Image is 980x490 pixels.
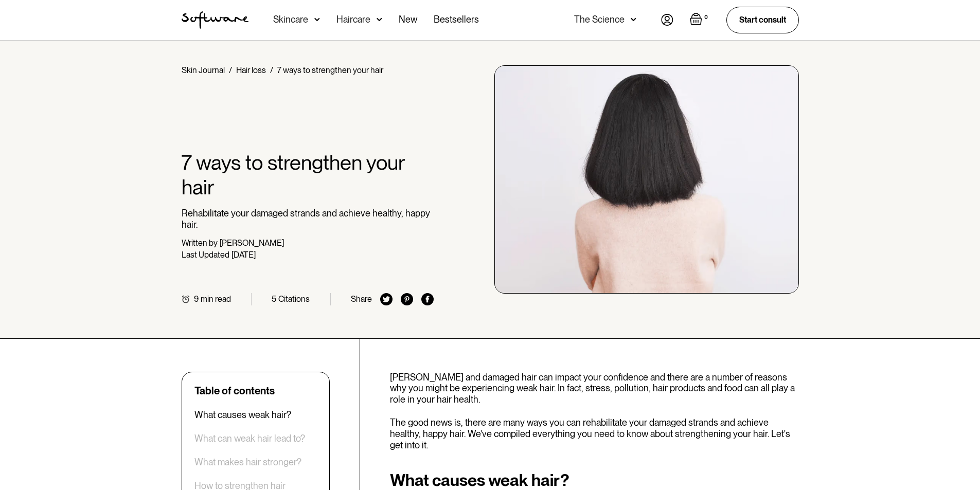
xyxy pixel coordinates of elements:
div: 9 [194,294,199,304]
div: 0 [702,13,710,22]
h2: What causes weak hair? [390,471,799,489]
p: [PERSON_NAME] and damaged hair can impact your confidence and there are a number of reasons why y... [390,372,799,405]
div: Skincare [273,14,308,25]
img: arrow down [631,14,636,25]
div: 7 ways to strengthen your hair [277,65,383,75]
a: What makes hair stronger? [194,457,301,468]
div: Table of contents [194,385,275,397]
img: arrow down [377,14,382,25]
div: Written by [182,238,218,248]
div: Last Updated [182,250,229,260]
p: Rehabilitate your damaged strands and achieve healthy, happy hair. [182,208,434,230]
a: What causes weak hair? [194,409,291,421]
img: arrow down [314,14,320,25]
a: Start consult [726,7,799,33]
div: 5 [272,294,276,304]
a: Open empty cart [690,13,710,27]
div: The Science [574,14,625,25]
img: facebook icon [421,293,434,305]
h1: 7 ways to strengthen your hair [182,150,434,199]
div: [DATE] [231,250,256,260]
img: Software Logo [182,11,248,29]
a: home [182,11,248,29]
img: twitter icon [380,293,393,305]
div: Share [351,294,372,304]
img: pinterest icon [401,293,413,305]
div: Haircare [336,14,370,25]
a: Hair loss [236,65,266,75]
div: / [229,65,232,75]
div: [PERSON_NAME] [220,238,284,248]
a: What can weak hair lead to? [194,433,305,444]
div: Citations [278,294,310,304]
div: min read [201,294,231,304]
p: The good news is, there are many ways you can rehabilitate your damaged strands and achieve healt... [390,417,799,450]
a: Skin Journal [182,65,225,75]
div: / [270,65,273,75]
